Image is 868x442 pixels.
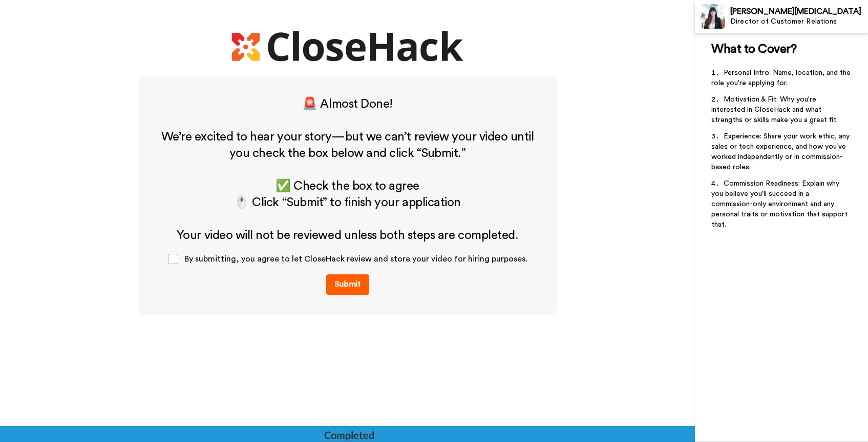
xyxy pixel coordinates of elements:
[184,255,527,263] span: By submitting, you agree to let CloseHack review and store your video for hiring purposes.
[161,131,537,159] span: We’re excited to hear your story—but we can’t review your video until you check the box below and...
[701,4,725,29] img: Profile Image
[711,96,838,124] span: Motivation & Fit: Why you're interested in CloseHack and what strengths or skills make you a grea...
[177,229,518,242] span: Your video will not be reviewed unless both steps are completed.
[711,133,852,171] span: Experience: Share your work ethic, any sales or tech experience, and how you’ve worked independen...
[326,274,369,295] button: Submit
[711,69,853,87] span: Personal Intro: Name, location, and the role you're applying for.
[276,180,419,192] span: ✅ Check the box to agree
[302,98,392,110] span: 🚨 Almost Done!
[730,17,867,26] div: Director of Customer Relations
[730,7,867,16] div: [PERSON_NAME][MEDICAL_DATA]
[324,428,373,442] div: Completed
[711,43,796,55] span: What to Cover?
[234,196,460,209] span: 🖱️ Click “Submit” to finish your application
[711,180,850,228] span: Commission Readiness: Explain why you believe you'll succeed in a commission-only environment and...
